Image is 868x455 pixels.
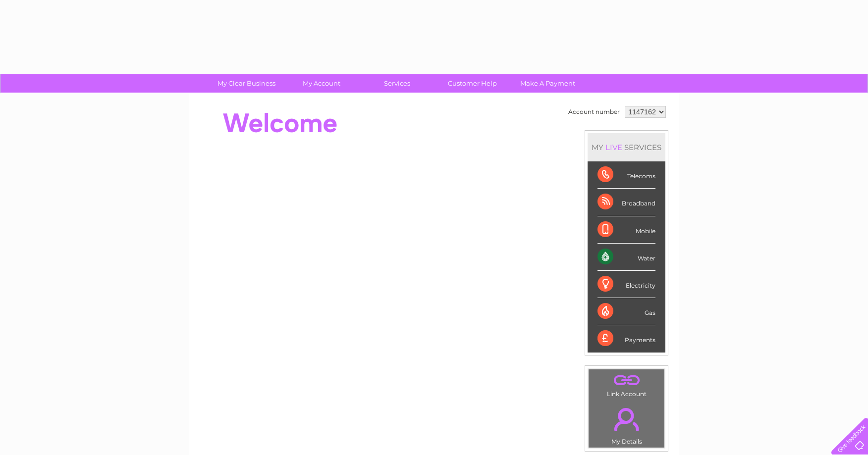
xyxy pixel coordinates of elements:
a: . [591,402,662,437]
div: Mobile [597,216,655,244]
div: LIVE [603,143,624,152]
div: Gas [597,298,655,325]
td: Link Account [588,369,665,400]
div: Payments [597,325,655,352]
a: . [591,372,662,389]
a: Make A Payment [507,74,589,93]
div: Broadband [597,189,655,216]
a: My Account [281,74,363,93]
a: My Clear Business [206,74,287,93]
td: My Details [588,400,665,448]
td: Account number [566,103,622,120]
a: Services [356,74,438,93]
a: Customer Help [432,74,513,93]
div: Telecoms [597,161,655,189]
div: Electricity [597,271,655,298]
div: MY SERVICES [588,133,665,161]
div: Water [597,244,655,271]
